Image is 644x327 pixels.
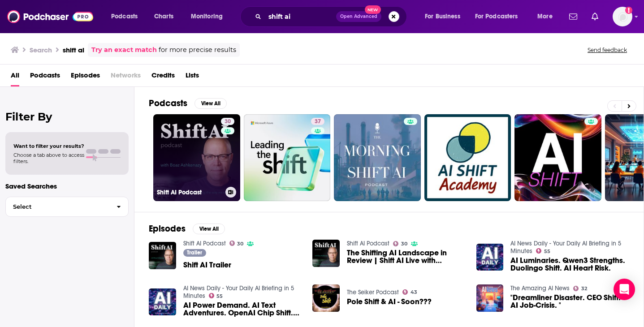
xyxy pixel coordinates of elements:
[91,45,157,55] a: Try an exact match
[510,284,570,292] a: The Amazing AI News
[475,10,518,23] span: For Podcasters
[625,7,632,14] svg: Add a profile image
[265,9,336,24] input: Search podcasts, credits, & more...
[536,248,550,254] a: 55
[402,289,417,295] a: 43
[419,9,471,24] button: open menu
[347,288,399,296] a: The Seiker Podcast
[537,10,553,23] span: More
[340,14,377,19] span: Open Advanced
[30,46,52,54] h3: Search
[187,250,202,255] span: Trailer
[613,7,632,26] button: Show profile menu
[216,294,223,298] span: 55
[6,204,109,210] span: Select
[71,68,100,86] span: Episodes
[11,68,19,86] a: All
[111,10,138,23] span: Podcasts
[193,224,225,234] button: View All
[225,117,231,126] span: 30
[13,143,84,149] span: Want to filter your results?
[531,9,564,24] button: open menu
[151,68,175,86] a: Credits
[185,9,234,24] button: open menu
[149,288,176,316] img: AI Power Demand. AI Text Adventures. OpenAI Chip Shift. AI Job Impact.
[312,284,340,312] img: Pole Shift & AI - Soon???
[581,287,587,291] span: 32
[149,98,187,109] h2: Podcasts
[510,257,629,272] a: AI Luminaries. Qwen3 Strengths. Duolingo Shift. AI Heart Risk.
[476,244,504,271] img: AI Luminaries. Qwen3 Strengths. Duolingo Shift. AI Heart Risk.
[312,240,340,267] a: The Shifting AI Landscape in Review | Shift AI Live with Boaz Ashkenazy and Ashwin Kadaru
[347,249,466,264] a: The Shifting AI Landscape in Review | Shift AI Live with Boaz Ashkenazy and Ashwin Kadaru
[186,68,199,86] a: Lists
[566,9,581,24] a: Show notifications dropdown
[183,261,231,269] a: Shift AI Trailer
[476,284,504,312] img: "Dreamliner Disaster. CEO Shift. AI Job-Crisis. "
[393,241,407,246] a: 30
[613,7,632,26] span: Logged in as TrevorC
[30,68,60,86] a: Podcasts
[221,118,234,125] a: 30
[244,114,331,201] a: 37
[149,242,176,269] img: Shift AI Trailer
[249,6,415,27] div: Search podcasts, credits, & more...
[237,242,243,246] span: 30
[149,223,225,234] a: EpisodesView All
[5,197,129,217] button: Select
[401,242,407,246] span: 30
[510,294,629,309] a: "Dreamliner Disaster. CEO Shift. AI Job-Crisis. "
[183,301,302,317] a: AI Power Demand. AI Text Adventures. OpenAI Chip Shift. AI Job Impact.
[5,110,129,123] h2: Filter By
[573,286,587,291] a: 32
[148,9,179,24] a: Charts
[111,68,141,86] span: Networks
[157,189,222,196] h3: Shift AI Podcast
[159,45,236,55] span: for more precise results
[149,223,186,234] h2: Episodes
[154,10,173,23] span: Charts
[510,240,621,255] a: AI News Daily - Your Daily AI Briefing in 5 Minutes
[311,118,324,125] a: 37
[194,98,227,109] button: View All
[613,7,632,26] img: User Profile
[614,279,635,300] div: Open Intercom Messenger
[336,11,381,22] button: Open AdvancedNew
[229,241,244,246] a: 30
[183,240,226,247] a: Shift AI Podcast
[347,240,389,247] a: Shift AI Podcast
[183,284,294,300] a: AI News Daily - Your Daily AI Briefing in 5 Minutes
[105,9,149,24] button: open menu
[347,249,466,264] span: The Shifting AI Landscape in Review | Shift AI Live with [PERSON_NAME] and [PERSON_NAME]
[585,46,630,54] button: Send feedback
[469,9,531,24] button: open menu
[411,290,417,294] span: 43
[149,98,227,109] a: PodcastsView All
[544,250,550,254] span: 55
[153,114,240,201] a: 30Shift AI Podcast
[315,117,321,126] span: 37
[5,182,129,190] p: Saved Searches
[365,5,381,14] span: New
[191,10,223,23] span: Monitoring
[347,298,432,305] a: Pole Shift & AI - Soon???
[63,46,84,54] h3: shift ai
[7,8,93,25] a: Podchaser - Follow, Share and Rate Podcasts
[588,9,602,24] a: Show notifications dropdown
[209,293,223,298] a: 55
[425,10,460,23] span: For Business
